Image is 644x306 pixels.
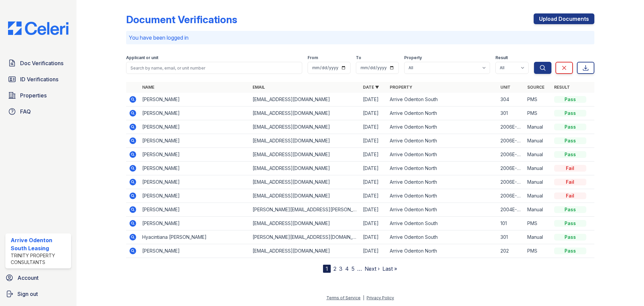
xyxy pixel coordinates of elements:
a: 4 [345,265,349,272]
td: [PERSON_NAME] [140,148,250,162]
a: Doc Verifications [5,56,71,70]
td: [EMAIL_ADDRESS][DOMAIN_NAME] [250,148,360,162]
td: [DATE] [360,162,387,175]
span: Properties [20,91,47,99]
div: Pass [554,248,586,254]
a: Last » [382,265,397,272]
div: Fail [554,179,586,185]
td: 304 [498,93,525,106]
td: [PERSON_NAME] [140,106,250,120]
a: 2 [333,265,336,272]
td: [EMAIL_ADDRESS][DOMAIN_NAME] [250,93,360,106]
a: ID Verifications [5,73,71,86]
a: Next › [365,265,380,272]
div: Pass [554,124,586,130]
label: Property [404,55,422,60]
div: Pass [554,110,586,117]
a: Properties [5,89,71,102]
td: [DATE] [360,134,387,148]
div: Pass [554,96,586,103]
td: [DATE] [360,244,387,258]
div: Document Verifications [126,13,237,26]
div: | [363,295,364,300]
td: Manual [525,148,551,162]
div: Pass [554,234,586,241]
td: 2006E-301 [498,134,525,148]
td: Manual [525,120,551,134]
td: 2006E-301 [498,120,525,134]
td: [EMAIL_ADDRESS][DOMAIN_NAME] [250,120,360,134]
td: Arrive Odenton South [387,93,497,106]
td: 2006E-301 [498,175,525,189]
td: Arrive Odenton South [387,217,497,230]
td: 2004E-202 [498,203,525,217]
td: Arrive Odenton North [387,120,497,134]
td: [PERSON_NAME] [140,134,250,148]
td: Manual [525,189,551,203]
td: [PERSON_NAME] [140,203,250,217]
div: Trinity Property Consultants [11,252,68,266]
a: Privacy Policy [367,295,394,300]
td: [PERSON_NAME] [140,120,250,134]
td: Arrive Odenton South [387,230,497,244]
a: Account [3,271,74,285]
a: Sign out [3,287,74,301]
td: PMS [525,244,551,258]
div: Arrive Odenton South Leasing [11,236,68,252]
a: Terms of Service [326,295,361,300]
a: Property [390,85,412,90]
td: 2006E-301 [498,148,525,162]
td: [PERSON_NAME][EMAIL_ADDRESS][DOMAIN_NAME] [250,230,360,244]
td: Manual [525,175,551,189]
a: Upload Documents [534,13,594,24]
span: … [357,265,362,273]
span: FAQ [20,107,31,116]
td: Manual [525,162,551,175]
div: Pass [554,220,586,227]
td: Arrive Odenton North [387,244,497,258]
a: Source [527,85,544,90]
td: [DATE] [360,93,387,106]
a: Result [554,85,570,90]
td: [PERSON_NAME] [140,93,250,106]
td: Arrive Odenton North [387,189,497,203]
td: [DATE] [360,217,387,230]
a: Date ▼ [363,85,379,90]
td: Arrive Odenton North [387,175,497,189]
a: 5 [352,265,355,272]
td: [DATE] [360,203,387,217]
div: Pass [554,137,586,144]
td: Arrive Odenton North [387,106,497,120]
a: Name [142,85,154,90]
img: CE_Logo_Blue-a8612792a0a2168367f1c8372b55b34899dd931a85d93a1a3d3e32e68fde9ad4.png [3,21,74,35]
span: Sign out [17,290,38,298]
label: From [308,55,318,60]
a: Unit [500,85,511,90]
td: [EMAIL_ADDRESS][DOMAIN_NAME] [250,134,360,148]
td: 2006E-301 [498,189,525,203]
div: Fail [554,165,586,172]
td: [DATE] [360,230,387,244]
div: Fail [554,192,586,199]
td: 101 [498,217,525,230]
td: Arrive Odenton North [387,148,497,162]
td: [PERSON_NAME] [140,244,250,258]
td: [DATE] [360,148,387,162]
label: To [356,55,361,60]
span: Doc Verifications [20,59,63,67]
a: 3 [339,265,342,272]
td: Arrive Odenton North [387,162,497,175]
td: PMS [525,106,551,120]
div: Pass [554,206,586,213]
td: [EMAIL_ADDRESS][DOMAIN_NAME] [250,162,360,175]
label: Result [495,55,508,60]
span: ID Verifications [20,75,58,83]
td: [EMAIL_ADDRESS][DOMAIN_NAME] [250,244,360,258]
td: [PERSON_NAME] [140,175,250,189]
p: You have been logged in [129,34,592,42]
td: [DATE] [360,175,387,189]
div: 1 [323,265,331,273]
td: 2006E-301 [498,162,525,175]
td: [PERSON_NAME] [140,162,250,175]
